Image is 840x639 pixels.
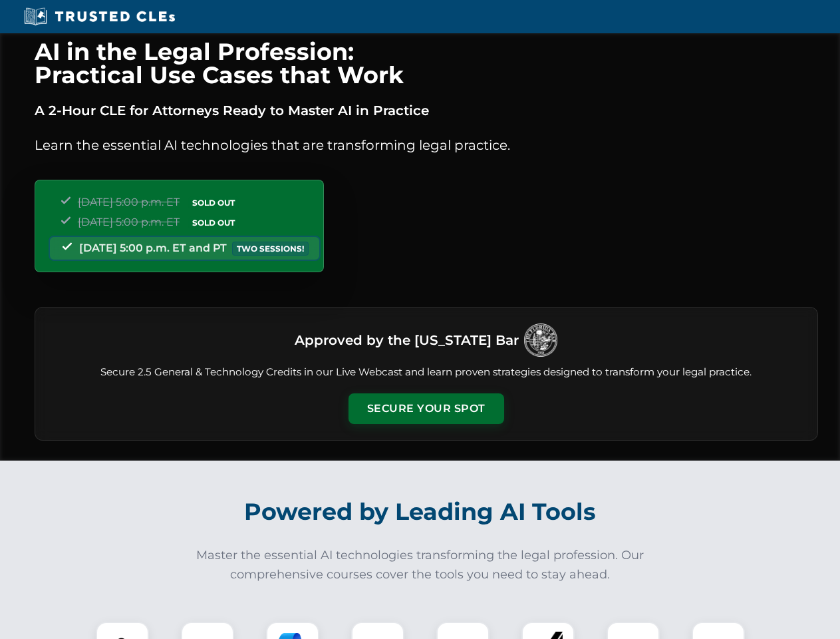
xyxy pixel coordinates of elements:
span: SOLD OUT [188,196,239,210]
h3: Approved by the [US_STATE] Bar [295,328,519,352]
h1: AI in the Legal Profession: Practical Use Cases that Work [35,40,818,87]
span: [DATE] 5:00 p.m. ET [78,216,180,228]
p: Secure 2.5 General & Technology Credits in our Live Webcast and learn proven strategies designed ... [51,365,801,380]
h2: Powered by Leading AI Tools [52,489,789,535]
p: A 2-Hour CLE for Attorneys Ready to Master AI in Practice [35,100,818,121]
button: Secure Your Spot [349,393,504,424]
p: Master the essential AI technologies transforming the legal profession. Our comprehensive courses... [188,546,653,584]
img: Logo [524,323,557,357]
span: [DATE] 5:00 p.m. ET [78,196,180,208]
span: SOLD OUT [188,216,239,230]
p: Learn the essential AI technologies that are transforming legal practice. [35,134,818,156]
img: Trusted CLEs [20,7,179,27]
